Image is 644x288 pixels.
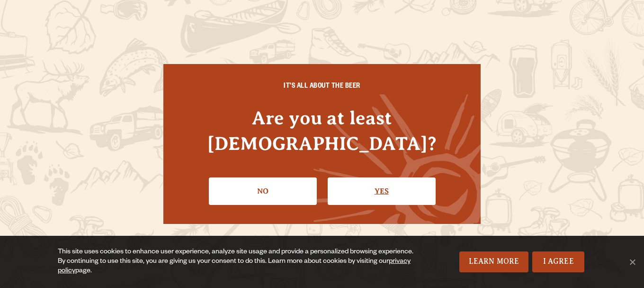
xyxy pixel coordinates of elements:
[58,258,411,275] a: privacy policy
[182,83,462,92] h6: IT'S ALL ABOUT THE BEER
[328,177,436,205] a: Confirm I'm 21 or older
[627,257,637,267] span: No
[58,248,416,276] div: This site uses cookies to enhance user experience, analyze site usage and provide a personalized ...
[532,251,584,272] a: I Agree
[209,177,317,205] a: No
[459,251,529,272] a: Learn More
[182,105,462,156] h4: Are you at least [DEMOGRAPHIC_DATA]?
